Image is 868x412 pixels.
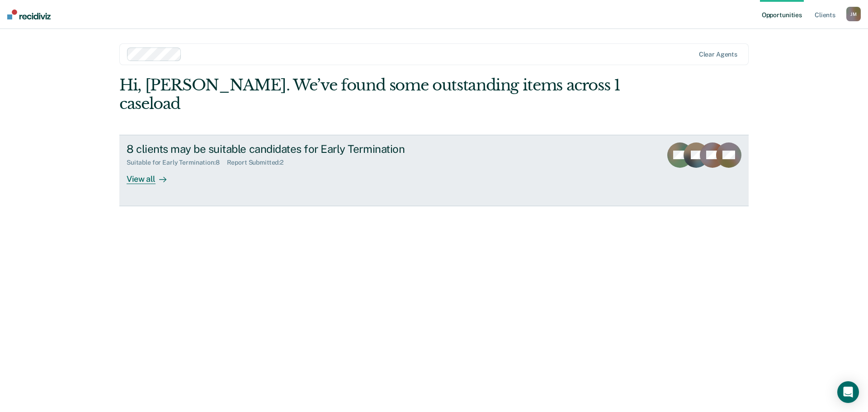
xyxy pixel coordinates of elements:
[127,159,227,166] div: Suitable for Early Termination : 8
[846,7,861,21] div: J M
[7,9,51,19] img: Recidiviz
[127,142,444,156] div: 8 clients may be suitable candidates for Early Termination
[119,135,749,206] a: 8 clients may be suitable candidates for Early TerminationSuitable for Early Termination:8Report ...
[227,159,291,166] div: Report Submitted : 2
[119,76,623,113] div: Hi, [PERSON_NAME]. We’ve found some outstanding items across 1 caseload
[846,7,861,21] button: JM
[699,51,737,58] div: Clear agents
[837,381,859,403] div: Open Intercom Messenger
[127,166,177,184] div: View all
